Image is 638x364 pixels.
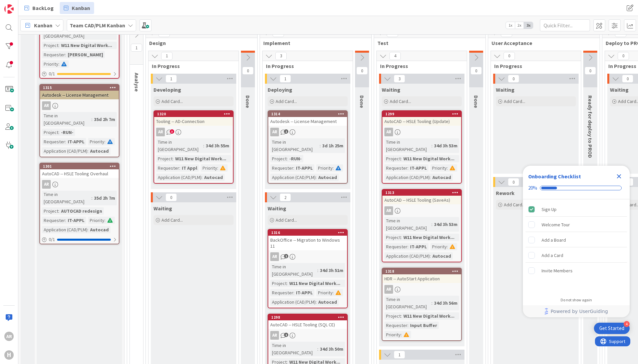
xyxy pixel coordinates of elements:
[504,98,525,104] span: Add Card...
[287,155,288,162] span: :
[43,164,119,169] div: 1301
[561,297,592,303] div: Do not show again
[431,252,453,260] div: Autocad
[268,86,292,93] span: Deploying
[58,129,59,136] span: :
[384,164,407,172] div: Requester
[385,190,461,195] div: 1313
[161,52,173,60] span: 1
[276,98,297,104] span: Add Card...
[162,217,183,223] span: Add Card...
[408,322,439,329] div: Input Buffer
[294,289,314,296] div: IT-APPL
[430,243,447,250] div: Priority
[382,206,461,215] div: AR
[87,226,88,233] span: :
[59,207,104,215] div: AUTOCAD redesign
[65,51,66,58] span: :
[268,236,347,250] div: BackOffice -- Migration to Windows 11
[40,91,119,99] div: Autodesk -- License Management
[156,155,173,162] div: Project
[402,312,456,320] div: W11 New Digital Work...
[316,289,333,296] div: Priority
[382,86,400,93] span: Waiting
[270,280,287,287] div: Project
[217,164,218,172] span: :
[42,112,91,127] div: Time in [GEOGRAPHIC_DATA]
[280,75,291,83] span: 1
[316,164,333,172] div: Priority
[59,129,75,136] div: -RUN-
[540,19,590,31] input: Quick Filter...
[42,226,87,233] div: Application (CAD/PLM)
[496,190,515,196] span: Rework
[42,147,87,155] div: Application (CAD/PLM)
[384,155,401,162] div: Project
[431,221,432,228] span: :
[40,101,119,110] div: AR
[382,110,462,184] a: 1299AutoCAD -- HSLE Tooling (Update)ARTime in [GEOGRAPHIC_DATA]:34d 3h 53mProject:W11 New Digital...
[131,44,142,52] span: 1
[268,314,347,329] div: 1298AutoCAD -- HSLE Tooling (SQL CE)
[43,85,119,90] div: 1315
[58,42,59,49] span: :
[384,174,430,181] div: Application (CAD/PLM)
[42,191,91,205] div: Time in [GEOGRAPHIC_DATA]
[49,70,55,77] span: 0 / 1
[447,164,448,172] span: :
[42,129,58,136] div: Project
[508,178,519,186] span: 0
[268,110,348,184] a: 1314Autodesk -- License ManagementARTime in [GEOGRAPHIC_DATA]:3d 1h 25mProject:-RUN-Requester:IT-...
[284,129,288,134] span: 1
[317,298,339,306] div: Autocad
[408,164,428,172] div: IT-APPL
[157,112,233,116] div: 1320
[156,174,202,181] div: Application (CAD/PLM)
[384,312,401,320] div: Project
[394,75,405,83] span: 3
[432,221,459,228] div: 34d 3h 53m
[270,331,279,340] div: AR
[152,63,230,69] span: In Progress
[268,252,347,261] div: AR
[245,95,251,108] span: Done
[492,40,591,46] span: User Acceptance
[153,205,172,212] span: Waiting
[526,248,627,263] div: Add a Card is incomplete.
[384,234,401,241] div: Project
[384,217,431,232] div: Time in [GEOGRAPHIC_DATA]
[496,86,515,93] span: Waiting
[166,75,177,83] span: 1
[382,268,462,341] a: 1318HDR -- AutoStart ApplicationARTime in [GEOGRAPHIC_DATA]:34d 3h 56mProject:W11 New Digital Wor...
[470,67,482,75] span: 0
[382,285,461,294] div: AR
[504,202,525,208] span: Add Card...
[318,267,345,274] div: 34d 3h 51m
[60,2,94,14] a: Kanban
[270,298,316,306] div: Application (CAD/PLM)
[270,342,317,356] div: Time in [GEOGRAPHIC_DATA]
[504,52,515,60] span: 0
[382,196,461,204] div: AutoCAD -- HSLE Tooling (SaveAs)
[4,332,14,341] div: AR
[293,164,294,172] span: :
[88,138,104,145] div: Priority
[401,155,402,162] span: :
[431,299,432,307] span: :
[430,252,431,260] span: :
[318,345,345,353] div: 34d 3h 50m
[42,138,65,145] div: Requester
[59,42,114,49] div: W11 New Digital Work...
[594,323,630,334] div: Open Get Started checklist, remaining modules: 4
[430,174,431,181] span: :
[268,314,347,320] div: 1298
[270,252,279,261] div: AR
[268,331,347,340] div: AR
[542,251,563,259] div: Add a Card
[587,95,594,158] span: Ready for deploy to PROD
[270,164,293,172] div: Requester
[276,217,297,223] span: Add Card...
[333,164,334,172] span: :
[66,138,86,145] div: IT-APPL
[382,128,461,136] div: AR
